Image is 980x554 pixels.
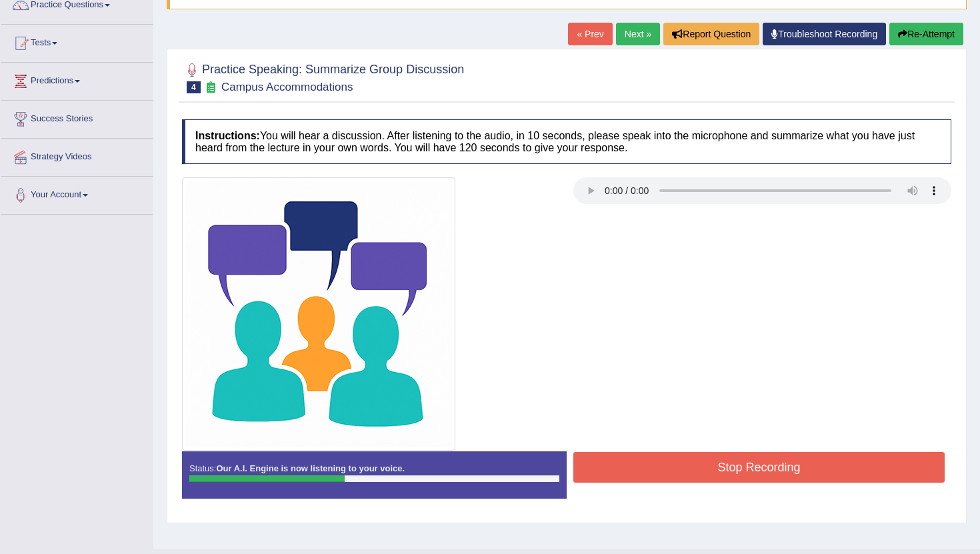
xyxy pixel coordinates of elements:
small: Campus Accommodations [221,81,353,93]
button: Re-Attempt [889,23,963,45]
a: Success Stories [1,101,153,134]
div: Status: [182,451,567,498]
a: Next » [616,23,660,45]
a: Tests [1,25,153,58]
a: Predictions [1,63,153,96]
h2: Practice Speaking: Summarize Group Discussion [182,60,464,93]
a: Strategy Videos [1,139,153,172]
button: Stop Recording [573,452,945,483]
a: Your Account [1,177,153,210]
b: Instructions: [195,130,260,141]
a: Troubleshoot Recording [763,23,886,45]
span: 4 [187,81,201,93]
small: Exam occurring question [204,81,218,94]
a: « Prev [568,23,612,45]
h4: You will hear a discussion. After listening to the audio, in 10 seconds, please speak into the mi... [182,119,951,164]
button: Report Question [663,23,759,45]
strong: Our A.I. Engine is now listening to your voice. [216,463,405,473]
